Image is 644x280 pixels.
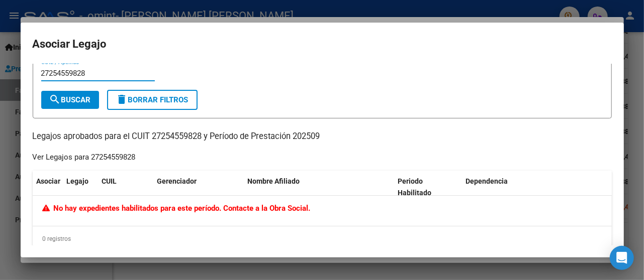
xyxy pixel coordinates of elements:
[42,204,311,213] span: No hay expedientes habilitados para este período. Contacte a la Obra Social.
[98,171,153,204] datatable-header-cell: CUIL
[157,177,197,185] span: Gerenciador
[116,95,189,104] span: Borrar Filtros
[398,177,431,197] span: Periodo Habilitado
[107,90,198,110] button: Borrar Filtros
[248,177,300,185] span: Nombre Afiliado
[394,171,462,204] datatable-header-cell: Periodo Habilitado
[462,171,612,204] datatable-header-cell: Dependencia
[610,246,634,270] div: Open Intercom Messenger
[63,171,98,204] datatable-header-cell: Legajo
[33,226,612,251] div: 0 registros
[153,171,244,204] datatable-header-cell: Gerenciador
[33,35,612,54] h2: Asociar Legajo
[116,93,128,105] mat-icon: delete
[49,93,61,105] mat-icon: search
[102,177,117,185] span: CUIL
[37,177,61,185] span: Asociar
[466,177,508,185] span: Dependencia
[49,95,91,104] span: Buscar
[67,177,89,185] span: Legajo
[33,171,63,204] datatable-header-cell: Asociar
[41,91,99,109] button: Buscar
[244,171,394,204] datatable-header-cell: Nombre Afiliado
[33,152,136,163] div: Ver Legajos para 27254559828
[33,130,612,143] p: Legajos aprobados para el CUIT 27254559828 y Período de Prestación 202509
